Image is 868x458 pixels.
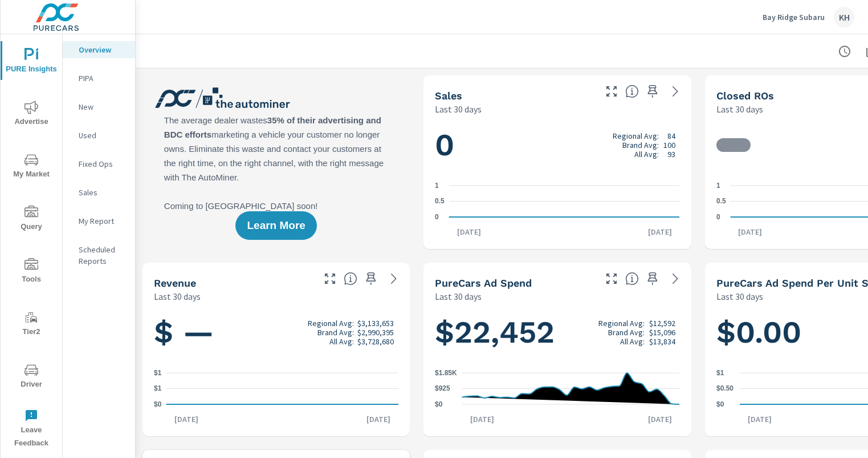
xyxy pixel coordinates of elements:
[716,102,763,116] p: Last 30 days
[321,270,339,288] button: Make Fullscreen
[79,158,126,170] p: Fixed Ops
[4,311,59,339] span: Tier2
[317,328,354,337] p: Brand Avg:
[235,211,316,240] button: Learn More
[613,131,659,140] p: Regional Avg:
[730,226,770,238] p: [DATE]
[716,385,733,393] text: $0.50
[620,337,645,346] p: All Avg:
[154,385,162,393] text: $1
[1,34,62,455] div: nav menu
[154,400,162,408] text: $0
[716,182,720,190] text: 1
[435,277,532,289] h5: PureCars Ad Spend
[435,198,445,206] text: 0.5
[4,101,59,128] span: Advertise
[435,290,482,303] p: Last 30 days
[763,12,825,22] p: Bay Ridge Subaru
[166,413,206,425] p: [DATE]
[622,140,659,150] p: Brand Avg:
[625,85,639,98] span: Number of vehicles sold by the dealership over the selected date range. [Source: This data is sou...
[625,272,639,286] span: Total cost of media for all PureCars channels for the selected dealership group over the selected...
[63,70,135,87] div: PIPA
[666,82,684,101] a: See more details in report
[435,90,462,102] h5: Sales
[63,41,135,58] div: Overview
[329,337,354,346] p: All Avg:
[649,337,675,346] p: $13,834
[154,313,398,352] h1: $ —
[63,98,135,115] div: New
[666,270,684,288] a: See more details in report
[79,101,126,113] p: New
[716,290,763,303] p: Last 30 days
[154,277,196,289] h5: Revenue
[634,150,659,159] p: All Avg:
[154,369,162,377] text: $1
[435,182,439,190] text: 1
[716,369,724,377] text: $1
[4,409,59,450] span: Leave Feedback
[357,328,394,337] p: $2,990,395
[362,270,380,288] span: Save this to your personalized report
[663,140,675,150] p: 100
[716,400,724,408] text: $0
[385,270,403,288] a: See more details in report
[608,328,645,337] p: Brand Avg:
[667,150,675,159] p: 93
[598,319,645,328] p: Regional Avg:
[435,369,457,377] text: $1.85K
[716,213,720,221] text: 0
[602,82,621,101] button: Make Fullscreen
[643,270,662,288] span: Save this to your personalized report
[63,241,135,270] div: Scheduled Reports
[247,220,305,231] span: Learn More
[649,328,675,337] p: $15,096
[435,313,679,352] h1: $22,452
[716,198,726,206] text: 0.5
[435,126,679,164] h1: 0
[4,48,59,76] span: PURE Insights
[4,363,59,391] span: Driver
[63,127,135,144] div: Used
[435,400,443,408] text: $0
[4,258,59,286] span: Tools
[435,385,450,393] text: $925
[79,130,126,141] p: Used
[740,413,780,425] p: [DATE]
[435,102,482,116] p: Last 30 days
[63,184,135,201] div: Sales
[63,212,135,230] div: My Report
[643,82,662,101] span: Save this to your personalized report
[649,319,675,328] p: $12,592
[4,206,59,234] span: Query
[602,270,621,288] button: Make Fullscreen
[344,272,357,286] span: Total sales revenue over the selected date range. [Source: This data is sourced from the dealer’s...
[435,213,439,221] text: 0
[640,226,680,238] p: [DATE]
[667,131,675,140] p: 84
[308,319,354,328] p: Regional Avg:
[357,337,394,346] p: $3,728,680
[79,44,126,55] p: Overview
[449,226,489,238] p: [DATE]
[79,187,126,198] p: Sales
[462,413,502,425] p: [DATE]
[79,244,126,267] p: Scheduled Reports
[834,7,854,27] div: KH
[357,319,394,328] p: $3,133,653
[358,413,398,425] p: [DATE]
[716,90,774,102] h5: Closed ROs
[79,73,126,84] p: PIPA
[154,290,201,303] p: Last 30 days
[640,413,680,425] p: [DATE]
[4,153,59,181] span: My Market
[63,155,135,172] div: Fixed Ops
[79,215,126,227] p: My Report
